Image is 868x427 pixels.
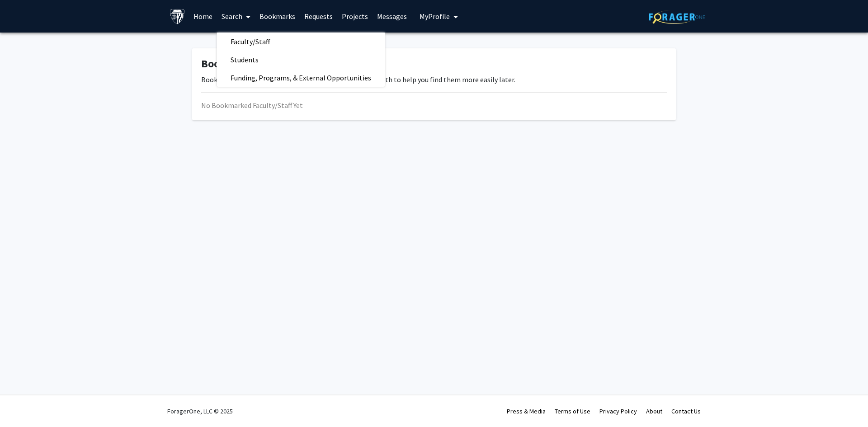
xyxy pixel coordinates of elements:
[646,407,662,415] a: About
[337,0,373,32] a: Projects
[671,407,701,415] a: Contact Us
[217,51,272,69] span: Students
[599,407,637,415] a: Privacy Policy
[201,74,667,85] p: Bookmark the faculty/staff you are interested in working with to help you find them more easily l...
[217,33,283,51] span: Faculty/Staff
[167,395,233,427] div: ForagerOne, LLC © 2025
[217,71,385,84] a: Funding, Programs, & External Opportunities
[201,100,667,111] div: No Bookmarked Faculty/Staff Yet
[255,0,300,32] a: Bookmarks
[7,386,38,420] iframe: Chat
[201,57,667,70] h1: Bookmarks
[217,0,255,32] a: Search
[420,12,450,21] span: My Profile
[300,0,337,32] a: Requests
[649,10,705,24] img: ForagerOne Logo
[217,53,385,66] a: Students
[189,0,217,32] a: Home
[170,9,185,24] img: Johns Hopkins University Logo
[373,0,411,32] a: Messages
[507,407,546,415] a: Press & Media
[217,69,385,87] span: Funding, Programs, & External Opportunities
[217,35,385,48] a: Faculty/Staff
[555,407,590,415] a: Terms of Use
